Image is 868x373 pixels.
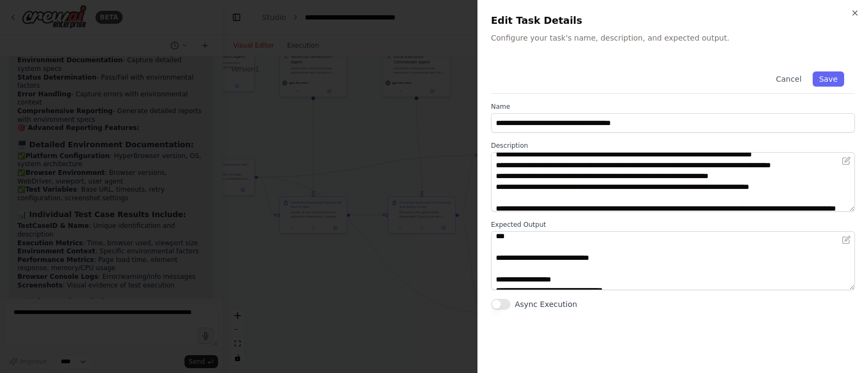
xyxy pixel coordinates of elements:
label: Async Execution [515,299,577,310]
label: Expected Output [491,220,855,229]
button: Open in editor [840,154,853,167]
button: Open in editor [840,233,853,246]
h2: Edit Task Details [491,13,855,28]
button: Save [813,71,844,87]
button: Cancel [769,71,808,87]
label: Name [491,102,855,111]
label: Description [491,141,855,150]
p: Configure your task's name, description, and expected output. [491,32,855,43]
